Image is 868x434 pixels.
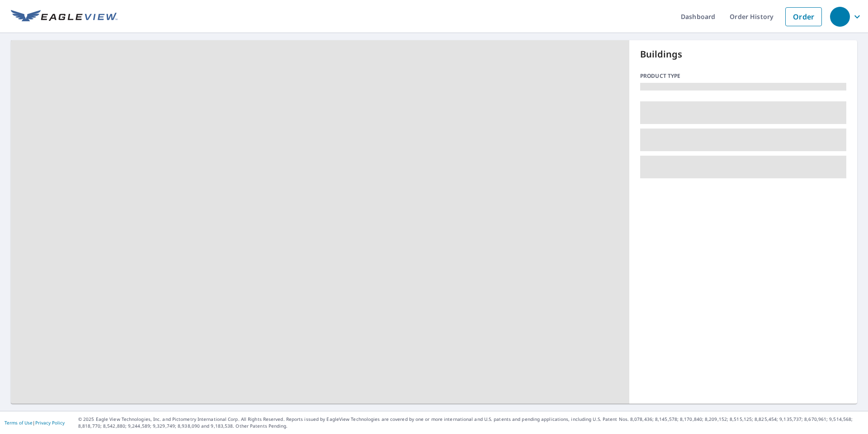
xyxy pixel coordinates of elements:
a: Privacy Policy [35,420,65,426]
p: © 2025 Eagle View Technologies, Inc. and Pictometry International Corp. All Rights Reserved. Repo... [78,416,863,429]
p: Buildings [640,48,846,61]
a: Order [785,7,822,26]
a: Terms of Use [5,420,33,426]
img: EV Logo [11,10,118,24]
p: Product type [640,72,846,80]
p: | [5,420,65,425]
